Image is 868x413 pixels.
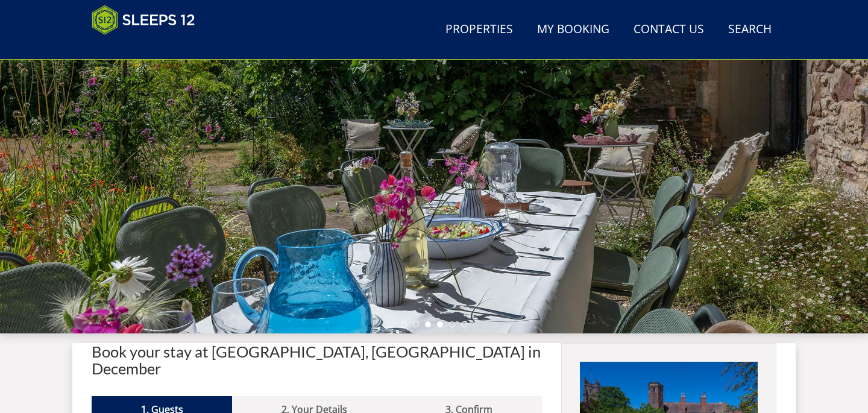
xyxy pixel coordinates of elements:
img: Sleeps 12 [92,5,195,35]
h2: Book your stay at [GEOGRAPHIC_DATA], [GEOGRAPHIC_DATA] in December [92,343,542,377]
iframe: Customer reviews powered by Trustpilot [86,42,212,52]
a: Properties [441,16,518,43]
a: My Booking [532,16,614,43]
a: Contact Us [629,16,709,43]
a: Search [723,16,776,43]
